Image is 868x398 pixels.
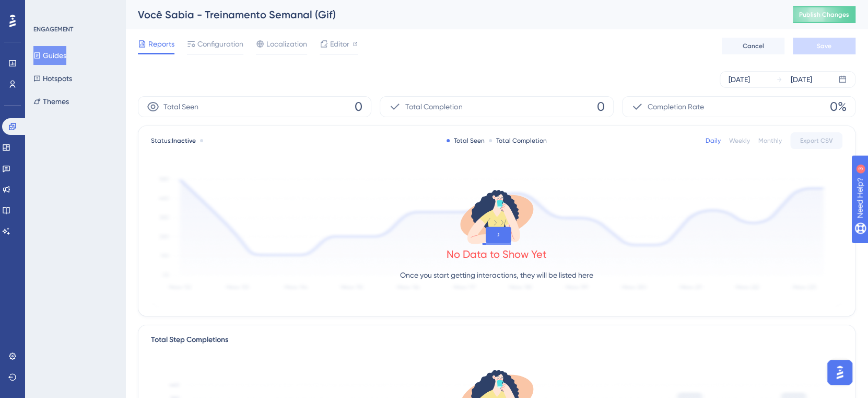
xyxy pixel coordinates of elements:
div: ENGAGEMENT [33,25,73,33]
div: Monthly [758,137,782,145]
button: Export CSV [790,132,842,149]
button: Hotspots [33,69,72,88]
div: Daily [706,137,721,145]
span: Need Help? [25,3,65,15]
div: Weekly [729,137,750,145]
span: Completion Rate [648,100,704,113]
button: Guides [33,46,66,65]
span: Localization [266,38,307,50]
div: [DATE] [729,73,750,86]
span: 0 [355,98,362,115]
span: 0% [830,98,847,115]
span: Publish Changes [799,10,849,19]
div: No Data to Show Yet [447,247,547,261]
div: Total Completion [489,137,547,145]
div: 3 [73,5,76,14]
span: Inactive [172,137,196,144]
iframe: UserGuiding AI Assistant Launcher [824,357,855,388]
span: Total Seen [163,100,198,113]
div: [DATE] [791,73,812,86]
span: Status: [151,137,196,145]
button: Publish Changes [793,6,855,23]
span: Editor [330,38,349,50]
span: Cancel [743,42,764,50]
div: Você Sabia - Treinamento Semanal (Gif) [138,7,767,22]
span: Save [817,42,831,50]
button: Themes [33,92,69,111]
div: Total Seen [447,137,485,145]
span: 0 [597,98,605,115]
span: Export CSV [800,137,833,145]
button: Save [793,38,855,54]
button: Cancel [722,38,784,54]
p: Once you start getting interactions, they will be listed here [400,269,593,281]
span: Reports [148,38,174,50]
span: Configuration [197,38,243,50]
span: Total Completion [405,100,462,113]
div: Total Step Completions [151,334,228,346]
